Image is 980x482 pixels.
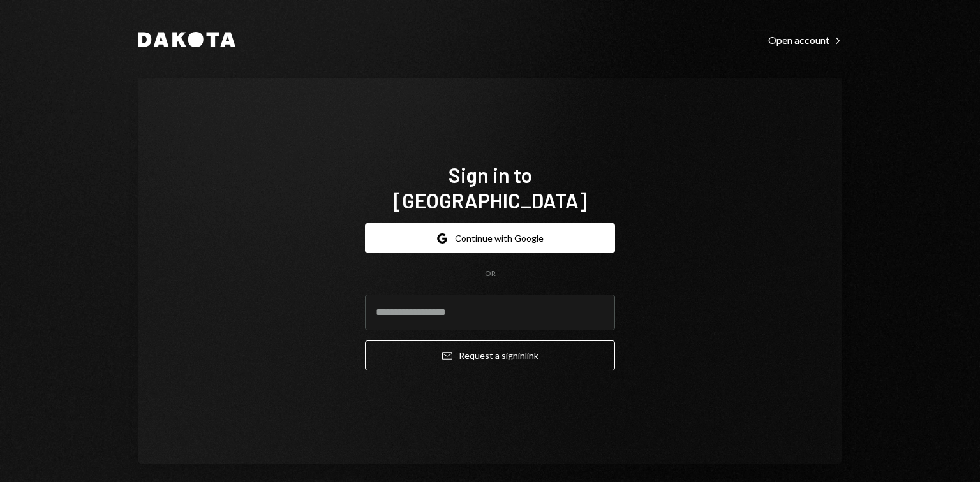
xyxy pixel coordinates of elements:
button: Request a signinlink [365,340,615,370]
button: Continue with Google [365,223,615,253]
a: Open account [768,33,842,47]
h1: Sign in to [GEOGRAPHIC_DATA] [365,162,615,213]
div: Open account [768,34,842,47]
div: OR [485,268,496,279]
